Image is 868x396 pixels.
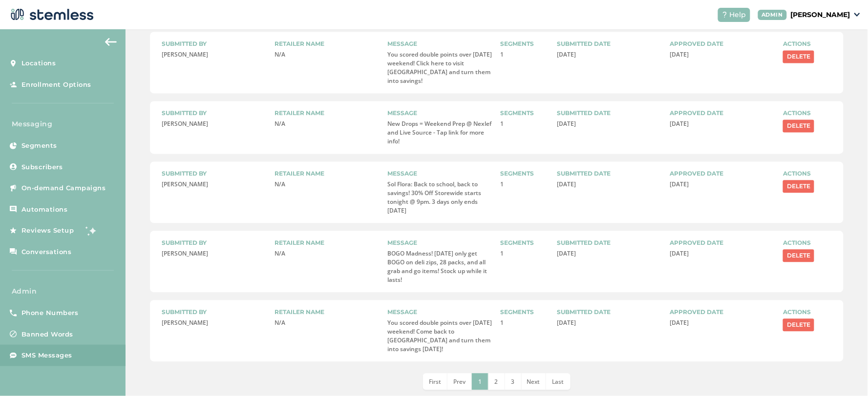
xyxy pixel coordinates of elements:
p: N/A [275,180,380,189]
label: Message [387,239,492,248]
label: Message [387,308,492,317]
span: 3 [511,378,515,386]
span: Help [730,10,746,20]
span: First [429,378,441,386]
p: [DATE] [670,319,775,328]
label: Submitted by [162,308,267,317]
label: Submitted date [557,308,662,317]
p: N/A [275,120,380,129]
label: Submitted by [162,239,267,248]
span: Reviews Setup [21,226,74,236]
p: Sol Flora: Back to school, back to savings! 30% Off Storewide starts tonight @ 9pm. 3 days only e... [387,180,492,216]
p: N/A [275,250,380,258]
span: Last [552,378,564,386]
label: Message [387,40,492,49]
img: glitter-stars-b7820f95.gif [82,221,101,240]
label: Submitted by [162,109,267,118]
button: Delete [783,250,814,262]
img: icon-help-white-03924b79.svg [722,12,728,18]
p: 1 [501,180,550,189]
p: You scored double points over [DATE] weekend! Come back to [GEOGRAPHIC_DATA] and turn them into s... [387,319,492,354]
span: Locations [21,59,56,68]
button: Delete [783,319,814,332]
p: 1 [501,51,550,59]
div: ADMIN [758,10,787,20]
p: 1 [501,319,550,328]
label: Retailer name [275,170,380,178]
p: N/A [275,51,380,59]
label: Actions [783,40,832,49]
span: 2 [495,378,498,386]
button: Delete [783,180,814,193]
p: BOGO Madness! [DATE] only get BOGO on deli zips, 28 packs, and all grab and go items! Stock up wh... [387,250,492,285]
label: Approved date [670,170,775,178]
p: [PERSON_NAME] [162,180,267,189]
label: Submitted date [557,239,662,248]
label: Approved date [670,40,775,49]
span: On-demand Campaigns [21,183,106,193]
img: logo-dark-0685b13c.svg [8,5,94,24]
p: [DATE] [670,180,775,189]
span: Phone Numbers [21,308,79,318]
p: [DATE] [557,120,662,129]
label: Approved date [670,308,775,317]
button: Delete [783,51,814,63]
label: Retailer name [275,308,380,317]
label: Message [387,109,492,118]
span: Segments [21,141,57,151]
label: Submitted date [557,109,662,118]
img: icon-arrow-back-accent-c549486e.svg [105,38,117,46]
span: Next [527,378,540,386]
p: [DATE] [557,180,662,189]
span: Automations [21,205,68,215]
p: [PERSON_NAME] [162,319,267,328]
label: Segments [501,170,550,178]
p: [PERSON_NAME] [162,51,267,59]
label: Actions [783,239,832,248]
label: Segments [501,239,550,248]
label: Retailer name [275,239,380,248]
p: [DATE] [557,319,662,328]
label: Submitted date [557,40,662,49]
p: [PERSON_NAME] [162,250,267,258]
span: SMS Messages [21,351,72,360]
span: 1 [478,378,482,386]
label: Segments [501,308,550,317]
button: Delete [783,120,814,133]
img: icon_down-arrow-small-66adaf34.svg [854,13,860,17]
label: Retailer name [275,40,380,49]
p: New Drops = Weekend Prep @ Nexlef and Live Source - Tap link for more info! [387,120,492,146]
p: [DATE] [670,250,775,258]
label: Approved date [670,239,775,248]
p: [PERSON_NAME] [162,120,267,129]
p: N/A [275,319,380,328]
label: Message [387,170,492,178]
label: Actions [783,170,832,178]
label: Submitted by [162,40,267,49]
label: Submitted by [162,170,267,178]
p: [DATE] [557,250,662,258]
label: Segments [501,109,550,118]
p: [PERSON_NAME] [791,10,850,20]
p: You scored double points over [DATE] weekend! Click here to visit [GEOGRAPHIC_DATA] and turn them... [387,51,492,86]
p: 1 [501,120,550,129]
p: [DATE] [670,120,775,129]
label: Retailer name [275,109,380,118]
label: Segments [501,40,550,49]
span: Prev [453,378,466,386]
span: Conversations [21,247,72,257]
p: [DATE] [670,51,775,59]
span: Subscribers [21,162,63,172]
p: 1 [501,250,550,258]
label: Submitted date [557,170,662,178]
label: Approved date [670,109,775,118]
label: Actions [783,308,832,317]
p: [DATE] [557,51,662,59]
label: Actions [783,109,832,118]
span: Banned Words [21,330,73,339]
iframe: Chat Widget [819,349,868,396]
span: Enrollment Options [21,80,91,90]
